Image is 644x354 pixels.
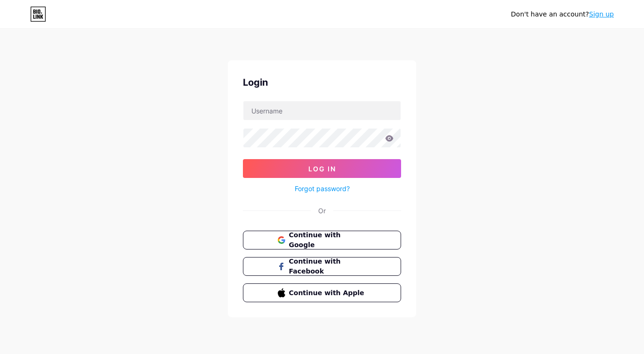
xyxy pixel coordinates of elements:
div: Or [318,206,326,216]
div: Don't have an account? [511,9,614,19]
button: Continue with Google [243,231,401,249]
a: Forgot password? [295,184,350,193]
span: Continue with Google [289,230,367,250]
button: Continue with Apple [243,283,401,302]
span: Continue with Apple [289,288,367,298]
button: Log In [243,159,401,178]
a: Sign up [589,10,614,18]
button: Continue with Facebook [243,257,401,276]
span: Log In [308,165,336,173]
div: Login [243,75,401,89]
input: Username [243,101,401,120]
span: Continue with Facebook [289,257,367,276]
